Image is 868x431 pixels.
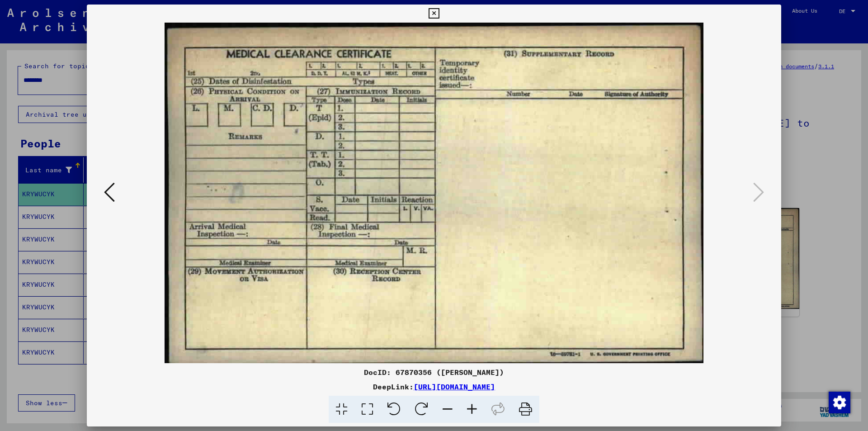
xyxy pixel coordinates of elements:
font: DocID: 67870356 ([PERSON_NAME]) [364,368,504,377]
font: DeepLink: [373,382,414,391]
img: 002.jpg [118,23,750,363]
div: Change consent [828,391,850,413]
img: Change consent [829,392,850,413]
a: [URL][DOMAIN_NAME] [414,382,495,391]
